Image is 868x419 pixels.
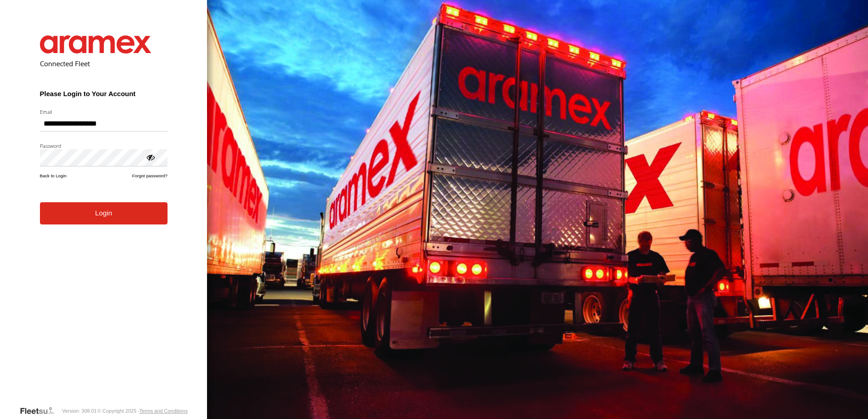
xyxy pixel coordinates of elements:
div: Version: 308.01 [62,408,97,414]
h2: Connected Fleet [40,59,168,68]
h3: Please Login to Your Account [40,90,168,97]
a: Visit our Website [20,406,61,415]
a: Terms and Conditions [139,408,187,414]
img: Aramex [40,35,152,54]
label: Email [40,108,168,115]
button: Login [40,202,168,224]
label: Password [40,142,168,149]
div: © Copyright 2025 - [98,408,188,414]
a: Back to Login [40,173,67,178]
a: Forgot password? [132,173,168,178]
